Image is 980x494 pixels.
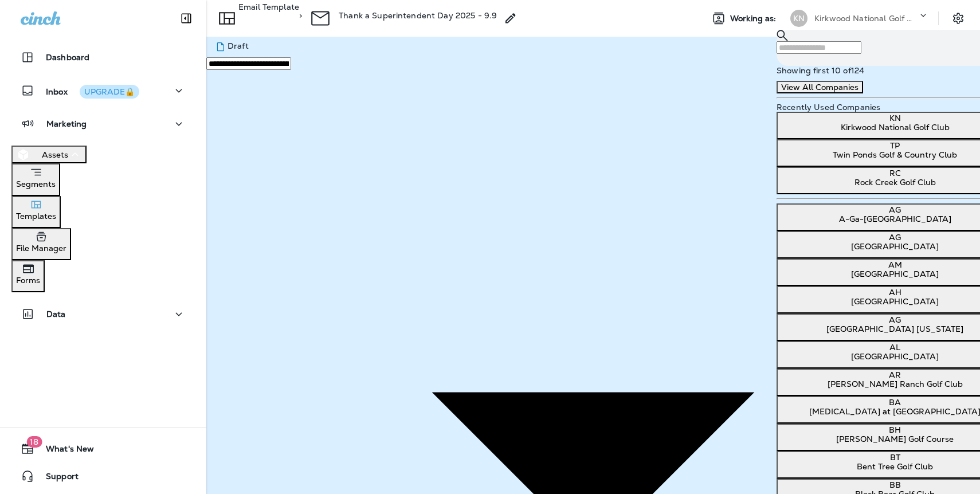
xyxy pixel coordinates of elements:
button: File Manager [11,228,71,260]
div: Thank a Superintendent Day 2025 - 9.9 [339,11,497,26]
div: KN [790,10,807,27]
p: Forms [16,276,40,285]
button: 18What's New [11,437,195,460]
button: Dashboard [11,46,195,69]
span: 18 [26,436,42,448]
span: What's New [34,444,94,458]
p: > [299,11,302,20]
button: Templates [11,196,61,228]
p: Data [46,309,66,319]
p: Inbox [46,85,139,97]
button: Marketing [11,112,195,135]
button: Data [11,303,195,326]
div: Draft [213,41,973,53]
p: Kirkwood National Golf Club [814,14,918,23]
p: Assets [42,150,68,159]
div: UPGRADE🔒 [84,88,135,96]
p: Templates [16,211,56,221]
p: Marketing [46,119,87,128]
button: View All Companies [777,81,863,93]
p: Segments [16,179,56,189]
span: Support [34,472,79,485]
button: UPGRADE🔒 [80,85,139,99]
p: File Manager [16,244,66,253]
button: Forms [11,260,45,292]
button: Settings [948,8,969,29]
span: Working as: [730,14,779,23]
p: Thank a Superintendent Day 2025 - 9.9 [339,11,497,20]
button: Assets [11,146,87,163]
button: Segments [11,163,60,196]
p: Email Template [238,2,299,29]
button: Support [11,465,195,488]
button: Collapse Sidebar [170,7,202,30]
p: Dashboard [46,53,89,62]
button: InboxUPGRADE🔒 [11,79,195,102]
